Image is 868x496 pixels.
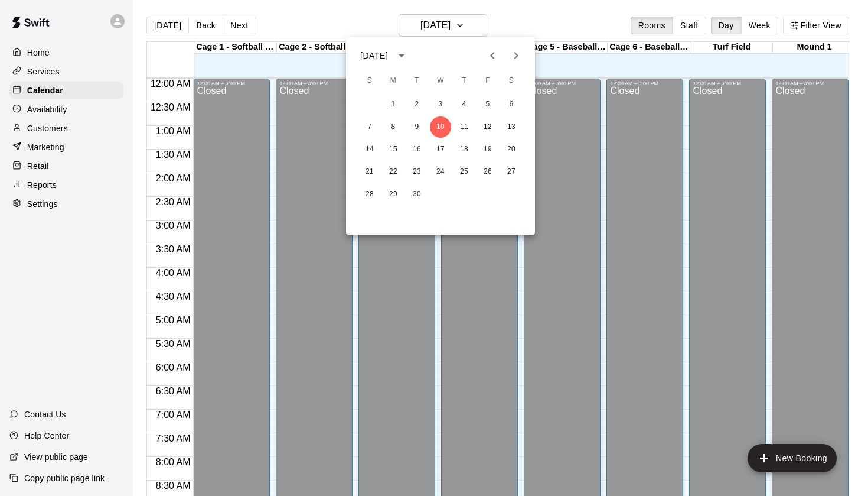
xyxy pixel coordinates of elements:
span: Thursday [453,69,475,93]
div: [DATE] [360,50,388,62]
button: 23 [406,161,428,183]
button: 10 [430,116,451,138]
button: 22 [383,161,404,183]
button: 26 [477,161,498,183]
span: Tuesday [406,69,428,93]
button: 16 [406,139,428,160]
button: 19 [477,139,498,160]
button: 21 [359,161,380,183]
button: 7 [359,116,380,138]
button: 25 [453,161,475,183]
button: 6 [501,94,522,115]
button: 8 [383,116,404,138]
button: 9 [406,116,428,138]
span: Wednesday [430,69,451,93]
span: Monday [383,69,404,93]
button: 14 [359,139,380,160]
button: 17 [430,139,451,160]
button: 18 [453,139,475,160]
button: 1 [383,94,404,115]
button: 15 [383,139,404,160]
button: Next month [504,44,528,67]
button: Previous month [481,44,504,67]
span: Saturday [501,69,522,93]
button: 24 [430,161,451,183]
button: 3 [430,94,451,115]
span: Friday [477,69,498,93]
button: 30 [406,184,428,205]
button: 12 [477,116,498,138]
span: Sunday [359,69,380,93]
button: 4 [453,94,475,115]
button: 5 [477,94,498,115]
button: 13 [501,116,522,138]
button: 20 [501,139,522,160]
button: 27 [501,161,522,183]
button: 28 [359,184,380,205]
button: 11 [453,116,475,138]
button: 29 [383,184,404,205]
button: 2 [406,94,428,115]
button: calendar view is open, switch to year view [391,46,412,66]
